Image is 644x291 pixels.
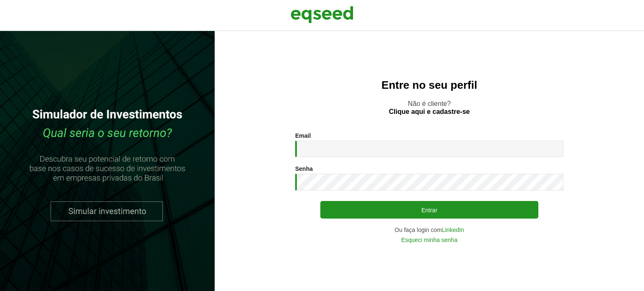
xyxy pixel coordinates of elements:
[295,133,311,139] label: Email
[231,79,627,91] h2: Entre no seu perfil
[295,166,313,172] label: Senha
[389,108,470,115] a: Clique aqui e cadastre-se
[291,4,353,25] img: EqSeed Logo
[295,227,563,233] div: Ou faça login com
[231,100,627,116] p: Não é cliente?
[401,237,457,243] a: Esqueci minha senha
[442,227,464,233] a: LinkedIn
[320,201,538,219] button: Entrar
